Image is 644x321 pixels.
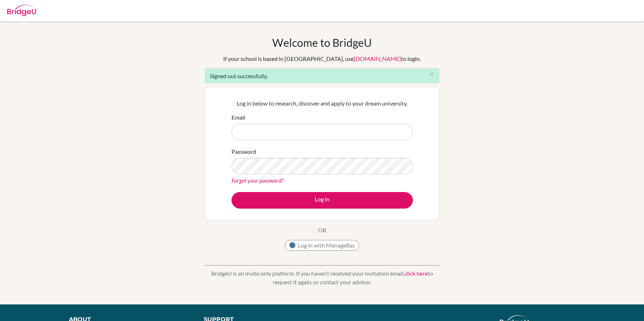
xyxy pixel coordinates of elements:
[318,226,326,235] p: OR
[405,270,428,277] a: click here
[354,55,401,62] a: [DOMAIN_NAME]
[429,71,435,77] i: close
[424,69,439,80] button: Close
[205,269,439,286] p: BridgeU is an invite only platform. If you haven’t received your invitation email, to request it ...
[231,192,413,209] button: Log in
[231,147,256,156] label: Password
[272,36,372,49] h1: Welcome to BridgeU
[231,177,283,184] a: Forgot your password?
[7,5,36,16] img: Bridge-U
[231,99,413,108] p: Log in below to research, discover and apply to your dream university.
[231,113,245,122] label: Email
[205,68,439,83] div: Signed out successfully.
[223,54,421,63] div: If your school is based in [GEOGRAPHIC_DATA], use to login.
[285,240,359,251] button: Log in with ManageBac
